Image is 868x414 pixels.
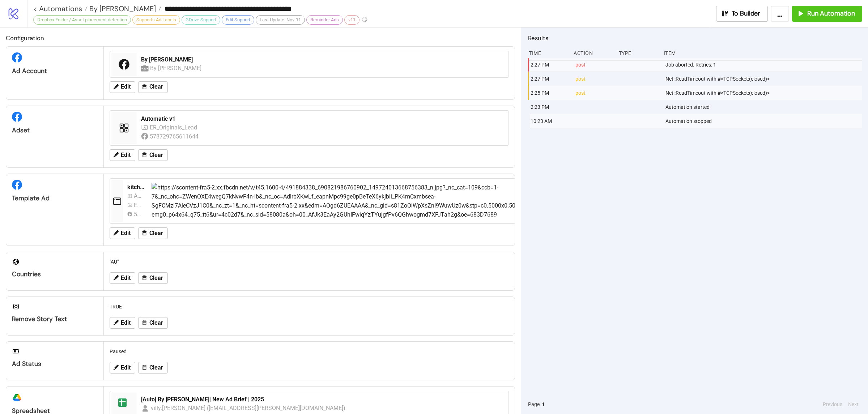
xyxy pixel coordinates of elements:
[665,86,864,100] div: Net::ReadTimeout with #<TCPSocket:(closed)>
[107,255,512,269] div: "AU"
[528,400,540,408] span: Page
[528,46,568,60] div: Time
[573,46,613,60] div: Action
[134,201,143,210] div: ER_Originals_Lead
[150,132,200,141] div: 578729765611644
[665,72,864,86] div: Net::ReadTimeout with #<TCPSocket:(closed)>
[807,9,855,18] span: Run Automation
[12,360,98,368] div: Ad Status
[107,345,512,358] div: Paused
[88,5,161,12] a: By [PERSON_NAME]
[110,81,135,93] button: Edit
[665,58,864,72] div: Job aborted. Retries: 1
[121,275,131,281] span: Edit
[344,15,359,25] div: v11
[110,362,135,374] button: Edit
[530,58,570,72] div: 2:27 PM
[33,15,131,25] div: Dropbox Folder / Asset placement detection
[149,152,163,158] span: Clear
[182,15,220,25] div: GDrive Support
[540,400,547,408] button: 1
[665,114,864,128] div: Automation stopped
[618,46,658,60] div: Type
[149,230,163,236] span: Clear
[110,227,135,239] button: Edit
[222,15,254,25] div: Edit Support
[530,114,570,128] div: 10:23 AM
[33,5,88,12] a: < Automations
[821,400,844,408] button: Previous
[141,115,504,123] div: Automatic v1
[149,320,163,326] span: Clear
[792,6,862,22] button: Run Automation
[150,123,199,132] div: ER_Originals_Lead
[121,152,131,158] span: Edit
[149,364,163,371] span: Clear
[110,272,135,284] button: Edit
[846,400,861,408] button: Next
[138,362,168,374] button: Clear
[530,86,570,100] div: 2:25 PM
[663,46,862,60] div: Item
[530,72,570,86] div: 2:27 PM
[149,275,163,281] span: Clear
[12,270,98,278] div: Countries
[732,9,761,18] span: To Builder
[134,191,143,200] div: Automatic v1
[575,58,614,72] div: post
[152,183,554,219] img: https://scontent-fra5-2.xx.fbcdn.net/v/t45.1600-4/491884338_690821986760902_149724013668756383_n....
[121,230,131,236] span: Edit
[12,126,98,135] div: Adset
[716,6,768,22] button: To Builder
[141,56,504,64] div: By [PERSON_NAME]
[121,84,131,90] span: Edit
[141,396,504,404] div: [Auto] By [PERSON_NAME]| New Ad Brief | 2025
[575,72,614,86] div: post
[12,67,98,75] div: Ad Account
[110,149,135,161] button: Edit
[132,15,180,25] div: Supports Ad Labels
[575,86,614,100] div: post
[528,33,862,43] h2: Results
[107,300,512,313] div: TRUE
[771,6,789,22] button: ...
[150,64,203,73] div: By [PERSON_NAME]
[138,317,168,329] button: Clear
[6,33,515,43] h2: Configuration
[121,320,131,326] span: Edit
[110,317,135,329] button: Edit
[12,194,98,202] div: Template Ad
[134,210,143,219] div: 578729765611644
[88,4,156,13] span: By [PERSON_NAME]
[138,227,168,239] button: Clear
[665,100,864,114] div: Automation started
[127,183,146,191] div: kitchn_template_lead
[530,100,570,114] div: 2:23 PM
[138,149,168,161] button: Clear
[306,15,343,25] div: Reminder Ads
[138,81,168,93] button: Clear
[121,364,131,371] span: Edit
[256,15,305,25] div: Last Update: Nov-11
[151,404,346,413] div: villy.[PERSON_NAME] ([EMAIL_ADDRESS][PERSON_NAME][DOMAIN_NAME])
[138,272,168,284] button: Clear
[149,84,163,90] span: Clear
[12,315,98,323] div: Remove Story Text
